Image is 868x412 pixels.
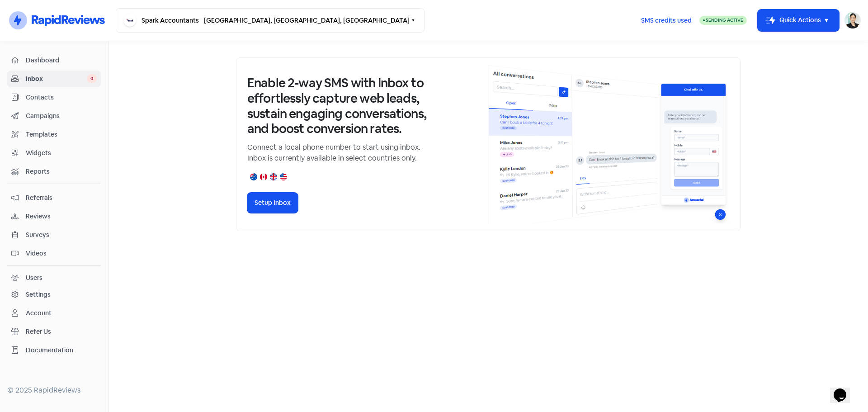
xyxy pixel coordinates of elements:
[26,327,97,336] span: Refer Us
[7,286,101,303] a: Settings
[7,108,101,124] a: Campaigns
[7,385,101,396] div: © 2025 RapidReviews
[250,173,257,180] img: australia.png
[7,145,101,161] a: Widgets
[87,74,97,83] span: 0
[26,130,97,139] span: Templates
[280,173,287,180] img: united-states.png
[26,308,52,318] div: Account
[7,71,101,87] a: Inbox 0
[7,323,101,340] a: Refer Us
[26,346,97,355] span: Documentation
[830,376,859,403] iframe: chat widget
[7,208,101,225] a: Reviews
[260,173,267,180] img: canada.png
[699,15,747,26] a: Sending Active
[633,15,699,24] a: SMS credits used
[26,111,97,121] span: Campaigns
[26,74,87,84] span: Inbox
[116,8,425,33] button: Spark Accountants - [GEOGRAPHIC_DATA], [GEOGRAPHIC_DATA], [GEOGRAPHIC_DATA]
[247,142,428,164] p: Connect a local phone number to start using inbox. Inbox is currently available in select countri...
[26,193,97,203] span: Referrals
[26,212,97,221] span: Reviews
[844,12,861,28] img: User
[26,273,42,283] div: Users
[26,93,97,102] span: Contacts
[26,290,51,299] div: Settings
[26,56,97,65] span: Dashboard
[26,148,97,158] span: Widgets
[7,245,101,262] a: Videos
[7,52,101,69] a: Dashboard
[7,342,101,359] a: Documentation
[270,173,277,180] img: united-kingdom.png
[7,189,101,206] a: Referrals
[758,9,839,31] button: Quick Actions
[26,230,97,240] span: Surveys
[641,16,692,25] span: SMS credits used
[7,89,101,106] a: Contacts
[7,163,101,180] a: Reports
[247,193,298,213] button: Setup Inbox
[26,249,97,258] span: Videos
[7,227,101,243] a: Surveys
[26,167,97,176] span: Reports
[7,270,101,286] a: Users
[706,17,743,23] span: Sending Active
[488,65,729,223] img: inbox-default-image-2.png
[7,305,101,322] a: Account
[7,126,101,143] a: Templates
[247,76,428,136] h3: Enable 2-way SMS with Inbox to effortlessly capture web leads, sustain engaging conversations, an...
